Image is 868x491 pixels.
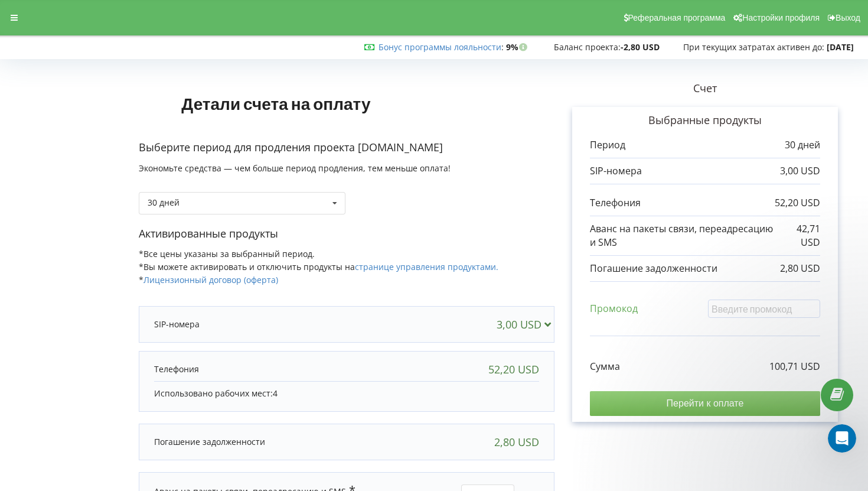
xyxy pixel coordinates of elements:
[506,41,530,53] strong: 9%
[139,140,554,155] p: Выберите период для продления проекта [DOMAIN_NAME]
[590,113,820,128] p: Выбранные продукты
[590,164,642,178] p: SIP-номера
[143,274,278,285] a: Лицензионный договор (оферта)
[683,41,824,53] span: При текущих затратах активен до:
[590,391,820,416] input: Перейти к оплате
[827,41,854,53] strong: [DATE]
[139,226,554,242] p: Активированные продукты
[780,262,820,275] p: 2,80 USD
[769,360,820,373] p: 100,71 USD
[378,41,504,53] span: :
[554,81,856,96] p: Счет
[154,388,539,399] p: Использовано рабочих мест:
[779,222,820,249] p: 42,71 USD
[590,262,717,275] p: Погашение задолженности
[780,164,820,178] p: 3,00 USD
[590,222,779,249] p: Аванс на пакеты связи, переадресацию и SMS
[139,261,498,272] span: *Вы можете активировать и отключить продукты на
[590,196,641,210] p: Телефония
[488,363,539,375] div: 52,20 USD
[154,436,265,448] p: Погашение задолженности
[590,360,620,373] p: Сумма
[828,424,856,453] iframe: Intercom live chat
[590,138,625,152] p: Период
[139,248,315,259] span: *Все цены указаны за выбранный период.
[836,13,860,22] span: Выход
[621,41,660,53] strong: -2,80 USD
[154,318,200,330] p: SIP-номера
[355,261,498,272] a: странице управления продуктами.
[139,162,451,174] span: Экономьте средства — чем больше период продления, тем меньше оплата!
[154,363,199,375] p: Телефония
[554,41,621,53] span: Баланс проекта:
[708,300,820,318] input: Введите промокод
[273,388,278,399] span: 4
[378,41,501,53] a: Бонус программы лояльности
[628,13,726,22] span: Реферальная программа
[497,318,556,330] div: 3,00 USD
[775,196,820,210] p: 52,20 USD
[139,75,413,132] h1: Детали счета на оплату
[494,436,539,448] div: 2,80 USD
[590,302,638,316] p: Промокод
[742,13,820,22] span: Настройки профиля
[148,199,180,207] div: 30 дней
[785,138,820,152] p: 30 дней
